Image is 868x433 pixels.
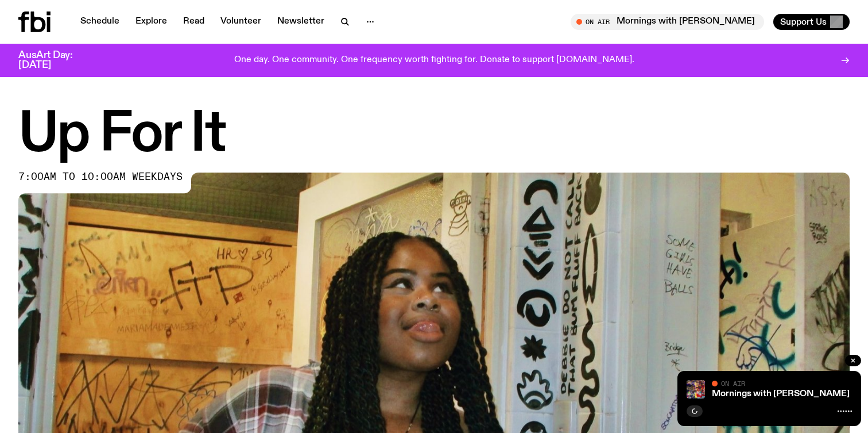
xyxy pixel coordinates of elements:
a: Schedule [73,14,126,30]
span: Support Us [780,17,827,27]
a: Volunteer [214,14,268,30]
span: On Air [721,380,745,387]
h1: Up For It [18,109,850,161]
button: Support Us [773,14,850,30]
a: Newsletter [270,14,331,30]
a: Explore [129,14,174,30]
button: On AirMornings with [PERSON_NAME] [571,14,764,30]
span: 7:00am to 10:00am weekdays [18,173,183,182]
h3: AusArt Day: [DATE] [18,51,92,70]
p: One day. One community. One frequency worth fighting for. Donate to support [DOMAIN_NAME]. [234,55,634,66]
a: Read [176,14,211,30]
a: Mornings with [PERSON_NAME] [712,389,850,398]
